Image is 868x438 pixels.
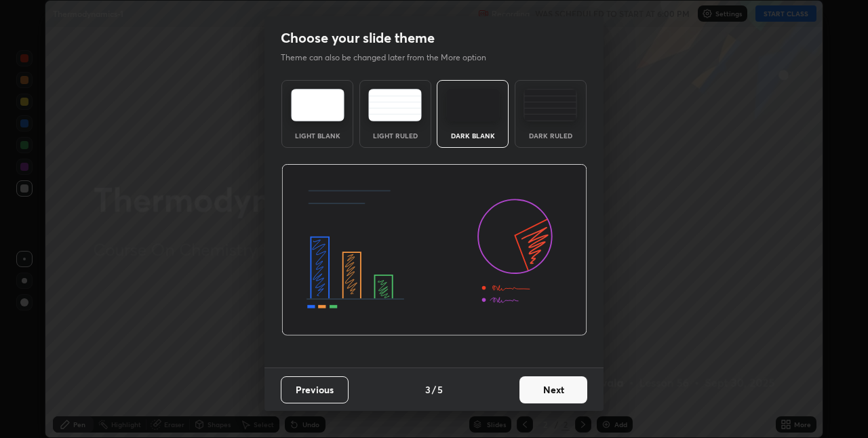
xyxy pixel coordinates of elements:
button: Previous [281,376,349,403]
img: darkRuledTheme.de295e13.svg [524,89,577,121]
div: Light Ruled [368,132,422,139]
h4: 3 [425,382,431,397]
button: Next [519,376,587,403]
div: Dark Ruled [524,132,578,139]
img: lightTheme.e5ed3b09.svg [291,89,344,121]
img: darkTheme.f0cc69e5.svg [446,89,500,121]
h4: / [432,382,436,397]
div: Dark Blank [446,132,500,139]
div: Light Blank [290,132,344,139]
img: lightRuledTheme.5fabf969.svg [368,89,422,121]
h2: Choose your slide theme [281,29,435,47]
p: Theme can also be changed later from the More option [281,52,500,64]
img: darkThemeBanner.d06ce4a2.svg [281,164,587,336]
h4: 5 [437,382,443,397]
